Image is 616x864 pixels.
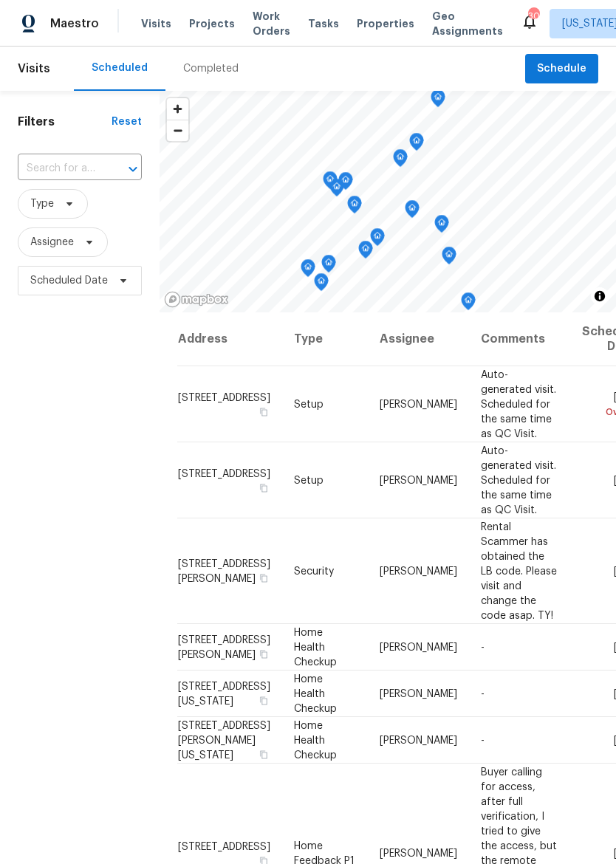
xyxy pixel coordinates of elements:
[30,273,108,288] span: Scheduled Date
[123,159,143,179] button: Open
[282,312,368,366] th: Type
[525,54,598,84] button: Schedule
[442,247,456,270] div: Map marker
[112,114,142,129] div: Reset
[347,196,362,219] div: Map marker
[183,61,239,76] div: Completed
[177,312,282,366] th: Address
[409,133,424,156] div: Map marker
[357,16,414,31] span: Properties
[370,228,385,251] div: Map marker
[432,9,503,38] span: Geo Assignments
[30,196,54,211] span: Type
[338,172,353,195] div: Map marker
[167,120,188,141] button: Zoom out
[595,288,604,304] span: Toggle attribution
[164,291,229,308] a: Mapbox homepage
[141,16,171,31] span: Visits
[481,521,557,620] span: Rental Scammer has obtained the LB code. Please visit and change the code asap. TY!
[294,566,334,576] span: Security
[591,287,609,305] button: Toggle attribution
[18,157,100,180] input: Search for an address...
[481,642,485,652] span: -
[481,445,556,515] span: Auto-generated visit. Scheduled for the same time as QC Visit.
[358,241,373,264] div: Map marker
[301,259,315,282] div: Map marker
[405,200,420,223] div: Map marker
[323,171,338,194] div: Map marker
[380,735,457,745] span: [PERSON_NAME]
[294,673,337,713] span: Home Health Checkup
[481,369,556,439] span: Auto-generated visit. Scheduled for the same time as QC Visit.
[253,9,290,38] span: Work Orders
[18,52,50,85] span: Visits
[178,720,270,760] span: [STREET_ADDRESS][PERSON_NAME][US_STATE]
[178,634,270,659] span: [STREET_ADDRESS][PERSON_NAME]
[537,60,586,78] span: Schedule
[329,179,344,202] div: Map marker
[178,681,270,706] span: [STREET_ADDRESS][US_STATE]
[528,9,538,24] div: 30
[18,114,112,129] h1: Filters
[380,688,457,699] span: [PERSON_NAME]
[178,841,270,851] span: [STREET_ADDRESS]
[294,475,324,485] span: Setup
[431,89,445,112] div: Map marker
[308,18,339,29] span: Tasks
[257,571,270,584] button: Copy Address
[321,255,336,278] div: Map marker
[167,98,188,120] button: Zoom in
[434,215,449,238] div: Map marker
[294,627,337,667] span: Home Health Checkup
[481,735,485,745] span: -
[257,481,270,494] button: Copy Address
[380,475,457,485] span: [PERSON_NAME]
[393,149,408,172] div: Map marker
[178,558,270,583] span: [STREET_ADDRESS][PERSON_NAME]
[30,235,74,250] span: Assignee
[50,16,99,31] span: Maestro
[481,688,485,699] span: -
[461,292,476,315] div: Map marker
[189,16,235,31] span: Projects
[380,399,457,409] span: [PERSON_NAME]
[257,405,270,418] button: Copy Address
[178,392,270,402] span: [STREET_ADDRESS]
[380,642,457,652] span: [PERSON_NAME]
[92,61,148,75] div: Scheduled
[469,312,570,366] th: Comments
[294,720,337,760] span: Home Health Checkup
[380,848,457,858] span: [PERSON_NAME]
[167,120,188,141] span: Zoom out
[257,647,270,660] button: Copy Address
[178,468,270,479] span: [STREET_ADDRESS]
[257,747,270,761] button: Copy Address
[294,399,324,409] span: Setup
[314,273,329,296] div: Map marker
[257,693,270,707] button: Copy Address
[380,566,457,576] span: [PERSON_NAME]
[368,312,469,366] th: Assignee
